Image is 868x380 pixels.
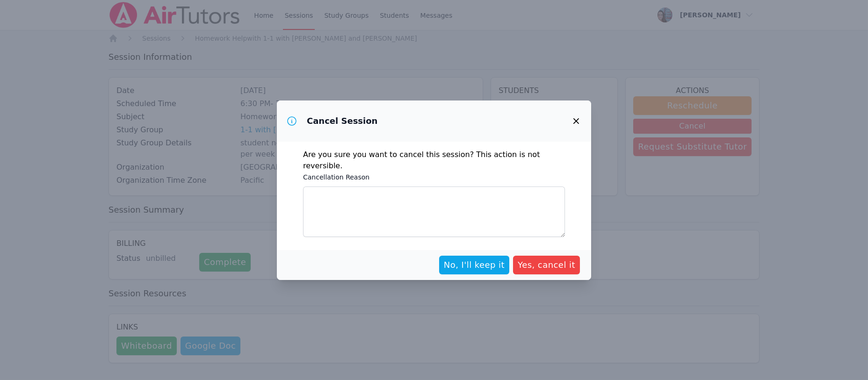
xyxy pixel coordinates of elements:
button: No, I'll keep it [439,256,509,274]
p: Are you sure you want to cancel this session? This action is not reversible. [303,149,565,172]
label: Cancellation Reason [303,172,565,183]
button: Yes, cancel it [513,256,580,274]
span: Yes, cancel it [518,258,575,272]
span: No, I'll keep it [444,258,505,272]
h3: Cancel Session [307,115,377,127]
